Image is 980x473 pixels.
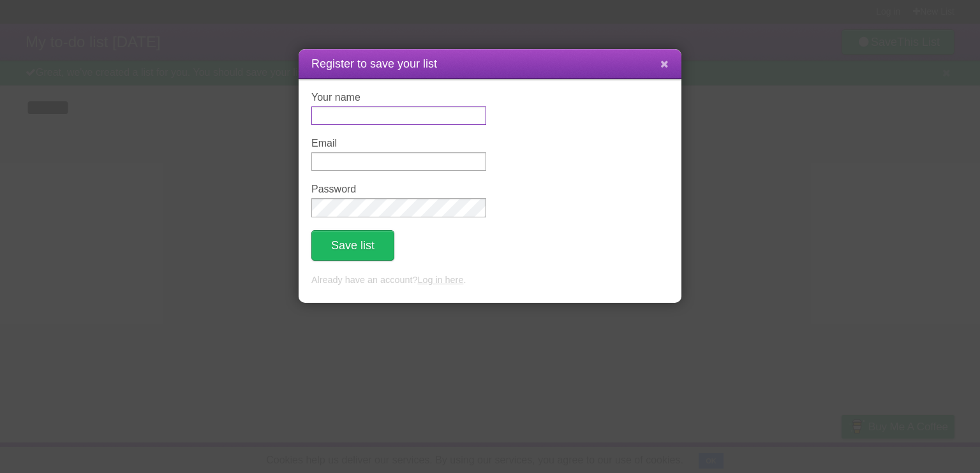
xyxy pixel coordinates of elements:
[311,55,669,73] h1: Register to save your list
[311,184,486,195] label: Password
[311,230,394,261] button: Save list
[311,273,669,287] p: Already have an account? .
[311,138,486,149] label: Email
[417,275,463,285] a: Log in here
[311,92,486,103] label: Your name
